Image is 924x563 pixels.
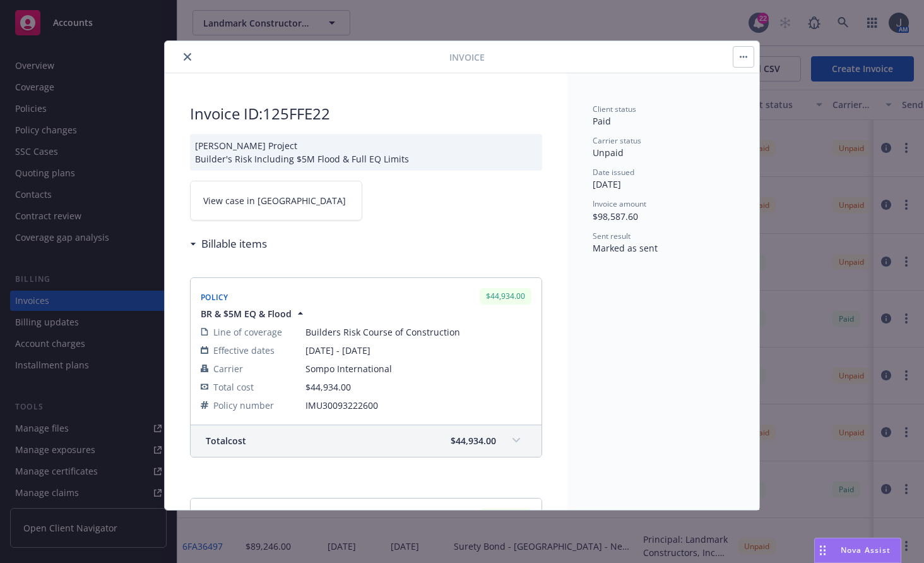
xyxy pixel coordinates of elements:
[593,167,634,178] span: Date issued
[213,325,282,339] span: Line of coverage
[201,236,267,252] h3: Billable items
[190,236,267,252] div: Billable items
[305,399,531,412] span: IMU30093222600
[451,434,496,447] span: $44,934.00
[203,194,346,207] span: View case in [GEOGRAPHIC_DATA]
[593,135,641,146] span: Carrier status
[190,134,542,171] div: [PERSON_NAME] Project Builder's Risk Including $5M Flood & Full EQ Limits
[480,509,531,524] div: $53,653.60
[305,381,351,393] span: $44,934.00
[593,178,621,190] span: [DATE]
[206,434,246,447] span: Total cost
[449,51,485,64] span: Invoice
[593,198,646,209] span: Invoice amount
[213,362,243,375] span: Carrier
[305,325,531,339] span: Builders Risk Course of Construction
[841,545,891,555] span: Nova Assist
[593,231,631,241] span: Sent result
[593,242,658,254] span: Marked as sent
[190,104,542,124] h2: Invoice ID: 125FFE22
[480,288,531,304] div: $44,934.00
[593,104,636,114] span: Client status
[593,147,624,159] span: Unpaid
[201,307,307,320] button: BR & $5M EQ & Flood
[191,425,542,457] div: Totalcost$44,934.00
[815,538,831,562] div: Drag to move
[593,210,638,222] span: $98,587.60
[213,380,254,394] span: Total cost
[814,538,901,563] button: Nova Assist
[201,292,228,303] span: Policy
[213,399,274,412] span: Policy number
[305,362,531,375] span: Sompo International
[180,49,195,64] button: close
[305,344,531,357] span: [DATE] - [DATE]
[213,344,275,357] span: Effective dates
[593,115,611,127] span: Paid
[190,181,362,221] a: View case in [GEOGRAPHIC_DATA]
[201,307,292,320] span: BR & $5M EQ & Flood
